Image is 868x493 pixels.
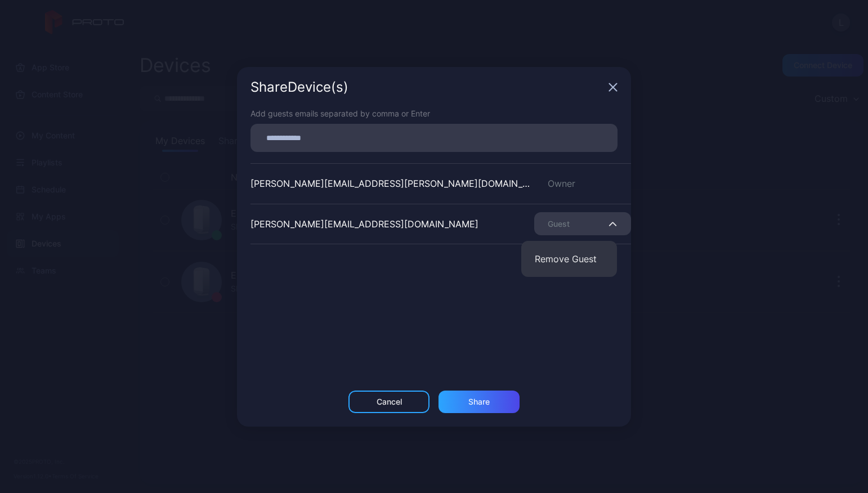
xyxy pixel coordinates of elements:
[250,177,534,190] div: [PERSON_NAME][EMAIL_ADDRESS][PERSON_NAME][DOMAIN_NAME]
[534,212,631,235] button: Guest
[250,217,478,231] div: [PERSON_NAME][EMAIL_ADDRESS][DOMAIN_NAME]
[439,391,520,413] button: Share
[534,177,631,190] div: Owner
[250,107,618,119] div: Add guests emails separated by comma or Enter
[348,391,429,413] button: Cancel
[377,397,402,406] div: Cancel
[521,241,617,277] button: Remove Guest
[250,80,604,94] div: Share Device (s)
[468,397,490,406] div: Share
